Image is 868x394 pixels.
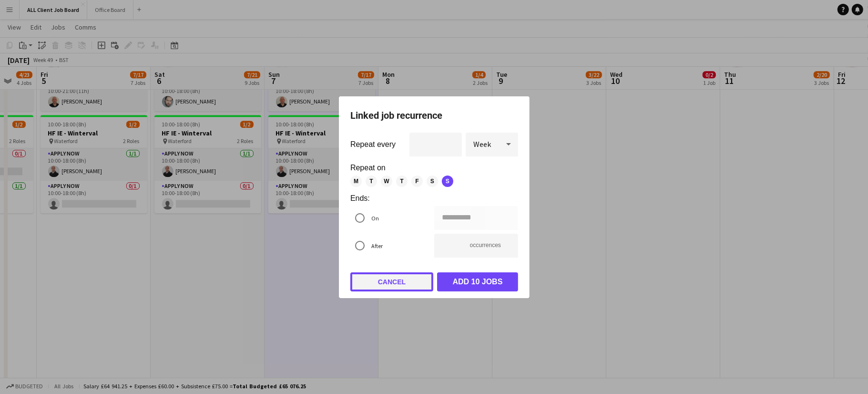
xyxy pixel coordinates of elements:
[396,176,408,187] span: T
[350,272,433,291] button: Cancel
[350,176,518,187] mat-chip-listbox: Repeat weekly
[411,176,423,187] span: F
[437,272,518,291] button: Add 10 jobs
[473,139,491,149] span: Week
[350,164,518,172] label: Repeat on
[350,176,362,187] span: M
[442,176,453,187] span: S
[366,176,377,187] span: T
[369,210,379,225] label: On
[350,141,396,148] label: Repeat every
[381,176,392,187] span: W
[427,176,438,187] span: S
[350,195,518,202] label: Ends:
[350,108,518,123] h1: Linked job recurrence
[369,238,383,253] label: After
